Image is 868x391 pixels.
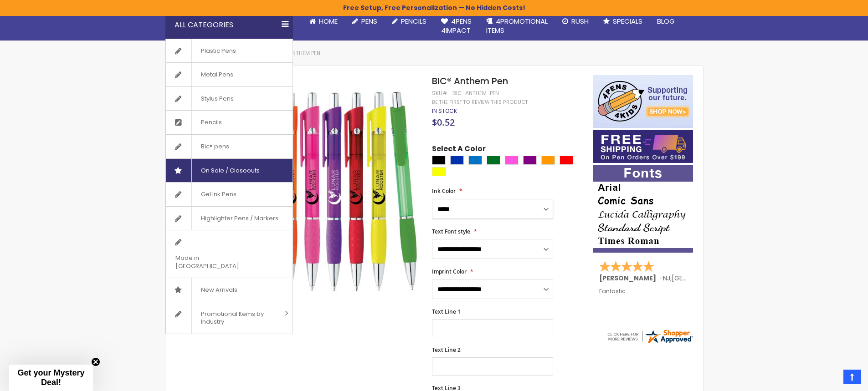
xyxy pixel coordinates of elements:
span: Pencils [401,16,426,26]
div: bic-anthem-pen [452,90,499,97]
span: 4PROMOTIONAL ITEMS [486,16,548,35]
img: Free shipping on orders over $199 [593,130,693,163]
span: Home [319,16,338,26]
div: Yellow [432,167,446,176]
span: Bic® pens [191,135,238,158]
span: Made in [GEOGRAPHIC_DATA] [166,246,270,278]
span: Get your Mystery Deal! [17,368,84,387]
a: On Sale / Closeouts [166,159,293,183]
a: Specials [596,11,650,31]
img: BIC® Anthem Pen [212,88,420,296]
img: 4pens 4 kids [593,75,693,128]
span: [PERSON_NAME] [599,274,659,283]
div: Blue Light [468,156,482,165]
a: Bic® pens [166,135,293,158]
div: Red [560,156,573,165]
span: Promotional Items by Industry [191,302,282,334]
li: BIC® Anthem Pen [274,50,320,57]
span: Pens [361,16,377,26]
a: Pencils [385,11,434,31]
a: Rush [555,11,596,31]
a: Top [843,370,861,384]
span: BIC® Anthem Pen [432,75,508,87]
div: Pink [505,156,519,165]
div: Fantastic [599,288,688,308]
a: Home [302,11,345,31]
a: Stylus Pens [166,87,293,111]
span: Rush [571,16,589,26]
strong: SKU [432,89,449,97]
div: Blue [450,156,464,165]
a: Plastic Pens [166,39,293,63]
span: On Sale / Closeouts [191,159,269,183]
div: Availability [432,107,457,115]
span: New Arrivals [191,278,247,302]
a: Pens [345,11,385,31]
a: Made in [GEOGRAPHIC_DATA] [166,230,293,278]
a: 4PROMOTIONALITEMS [479,11,555,41]
a: 4Pens4impact [434,11,479,41]
img: 4pens.com widget logo [606,328,693,345]
span: [GEOGRAPHIC_DATA] [672,274,739,283]
span: Ink Color [432,187,456,195]
span: Text Font style [432,228,470,235]
span: NJ [663,274,670,283]
div: Purple [523,156,537,165]
button: Close teaser [91,357,100,366]
div: All Categories [165,11,293,39]
a: Gel Ink Pens [166,183,293,206]
a: 4pens.com certificate URL [606,339,693,346]
div: Orange [541,156,555,165]
a: New Arrivals [166,278,293,302]
span: Gel Ink Pens [191,183,246,206]
span: Highlighter Pens / Markers [191,207,288,230]
span: Blog [657,16,675,26]
a: Highlighter Pens / Markers [166,207,293,230]
a: Metal Pens [166,63,293,86]
img: font-personalization-examples [593,165,693,253]
span: Pencils [191,111,231,134]
div: Green [487,156,500,165]
span: $0.52 [432,116,455,128]
div: Get your Mystery Deal!Close teaser [9,365,93,391]
span: In stock [432,107,457,115]
a: Promotional Items by Industry [166,302,293,334]
span: Imprint Color [432,268,467,275]
div: Black [432,156,446,165]
a: Be the first to review this product [432,99,528,106]
span: Plastic Pens [191,39,245,63]
span: - , [659,274,739,283]
span: Specials [613,16,642,26]
span: Text Line 1 [432,308,461,315]
span: 4Pens 4impact [441,16,472,35]
span: Stylus Pens [191,87,243,111]
span: Text Line 2 [432,346,461,354]
a: Blog [650,11,682,31]
a: Pencils [166,111,293,134]
span: Metal Pens [191,63,242,86]
span: Select A Color [432,144,486,156]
